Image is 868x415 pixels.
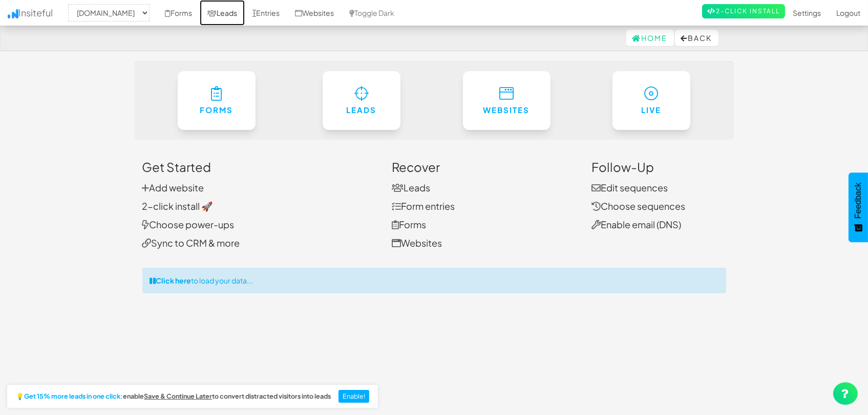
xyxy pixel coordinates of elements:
button: Back [675,30,718,46]
div: to load your data... [142,268,726,293]
a: Choose sequences [591,200,685,212]
img: icon.png [8,9,18,18]
a: 2-Click Install [702,4,785,18]
strong: Click here [156,276,192,285]
h3: Follow-Up [591,160,726,173]
h6: Forms [198,106,235,115]
a: Websites [463,71,551,130]
h6: Websites [483,106,530,115]
h6: Leads [343,106,380,115]
strong: Get 15% more leads in one click: [24,393,123,400]
a: Leads [323,71,400,130]
a: Edit sequences [591,182,668,193]
button: Enable! [338,390,370,403]
a: Save & Continue Later [144,393,212,400]
a: Forms [392,219,426,230]
a: Sync to CRM & more [142,237,240,249]
a: Websites [392,237,442,249]
u: Save & Continue Later [144,392,212,400]
a: Form entries [392,200,455,212]
a: Add website [142,182,204,193]
a: 2-click install 🚀 [142,200,213,212]
a: Leads [392,182,430,193]
a: Enable email (DNS) [591,219,681,230]
a: Choose power-ups [142,219,235,230]
span: Feedback [854,183,863,219]
h6: Live [633,106,670,115]
h2: 💡 enable to convert distracted visitors into leads [16,393,331,400]
a: Forms [178,71,256,130]
a: Live [612,71,690,130]
a: Home [626,30,674,46]
button: Feedback - Show survey [849,172,868,242]
h3: Recover [392,160,576,173]
h3: Get Started [142,160,377,173]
